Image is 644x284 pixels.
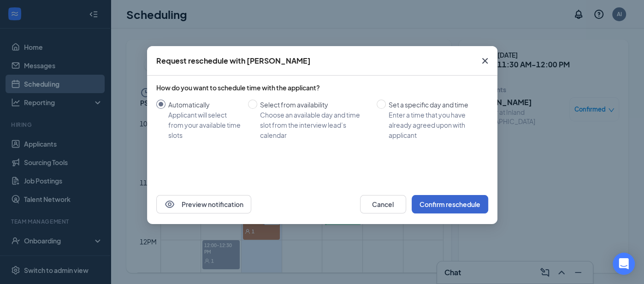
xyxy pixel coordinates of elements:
svg: Eye [164,199,175,210]
button: Close [473,46,497,76]
div: Set a specific day and time [389,100,481,110]
div: Select from availability [260,100,369,110]
div: How do you want to schedule time with the applicant? [156,83,488,92]
div: Applicant will select from your available time slots [168,110,241,140]
div: Open Intercom Messenger [613,253,635,275]
svg: Cross [479,55,490,66]
div: Automatically [168,100,241,110]
div: Choose an available day and time slot from the interview lead’s calendar [260,110,369,140]
button: EyePreview notification [156,195,251,213]
div: Enter a time that you have already agreed upon with applicant [389,110,481,140]
button: Cancel [360,195,406,213]
button: Confirm reschedule [412,195,488,213]
div: Request reschedule with [PERSON_NAME] [156,56,311,66]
